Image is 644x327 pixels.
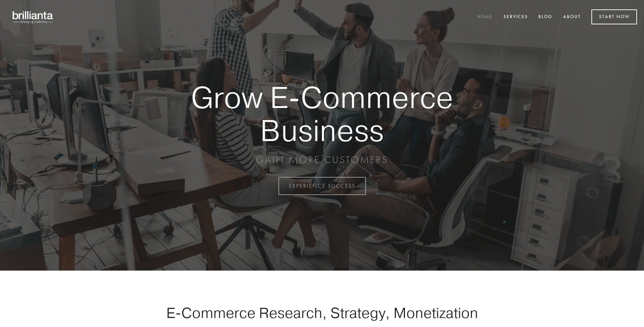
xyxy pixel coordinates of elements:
a: Blog [534,11,557,23]
a: EXPERIENCE SUCCESS [278,177,366,195]
img: brillianta - research, strategy, marketing [7,7,59,27]
a: Home [473,11,497,23]
a: About [559,11,585,23]
a: Start Now [591,9,637,24]
a: Services [499,11,532,23]
strong: Grow E-Commerce Business [167,81,477,147]
p: GAIN MORE CUSTOMERS [167,154,477,166]
h1: E-Commerce Research, Strategy, Monetization [144,304,500,321]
